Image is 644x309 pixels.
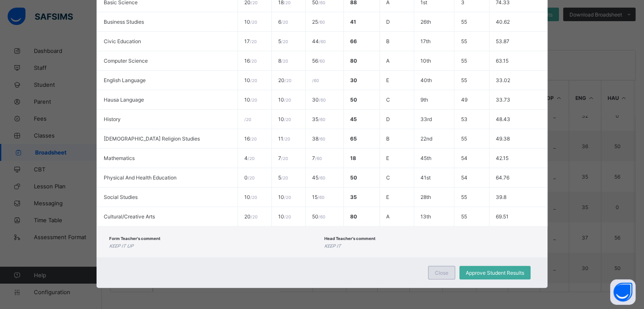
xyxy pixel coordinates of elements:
[318,175,325,180] span: / 60
[248,175,254,180] span: / 20
[284,117,291,122] span: / 20
[109,243,133,249] i: KEEP IT UP
[251,214,257,219] span: / 20
[244,174,254,181] span: 0
[104,135,200,142] span: [DEMOGRAPHIC_DATA] Religion Studies
[386,38,390,44] span: B
[386,174,390,181] span: C
[284,97,291,102] span: / 20
[285,78,291,83] span: / 20
[420,135,432,142] span: 22nd
[312,194,324,200] span: 15
[461,58,467,64] span: 55
[496,213,509,220] span: 69.51
[386,58,390,64] span: A
[281,156,288,161] span: / 20
[312,174,325,181] span: 45
[250,195,257,200] span: / 20
[278,19,288,25] span: 6
[312,155,322,161] span: 7
[386,116,390,122] span: D
[319,39,326,44] span: / 60
[104,58,148,64] span: Computer Science
[104,155,135,161] span: Mathematics
[312,213,325,220] span: 50
[461,174,467,181] span: 54
[350,19,356,25] span: 41
[244,77,257,83] span: 10
[461,116,467,122] span: 53
[278,77,291,83] span: 20
[496,19,510,25] span: 40.62
[278,155,288,161] span: 7
[104,97,144,103] span: Hausa Language
[248,156,254,161] span: / 20
[350,213,357,220] span: 80
[104,38,141,44] span: Civic Education
[244,135,257,142] span: 16
[244,19,257,25] span: 10
[318,58,325,63] span: / 60
[324,243,341,249] i: KEEP IT
[496,38,509,44] span: 53.87
[104,213,155,220] span: Cultural/Creative Arts
[496,58,509,64] span: 63.15
[244,97,257,103] span: 10
[278,135,290,142] span: 11
[318,19,325,25] span: / 60
[350,155,356,161] span: 18
[319,97,326,102] span: / 60
[461,213,467,220] span: 55
[315,156,322,161] span: / 60
[318,136,325,141] span: / 60
[312,58,325,64] span: 56
[420,213,431,220] span: 13th
[312,135,325,142] span: 38
[420,116,432,122] span: 33rd
[318,214,325,219] span: / 60
[496,194,506,200] span: 39.8
[386,19,390,25] span: D
[496,174,509,181] span: 64.76
[281,39,288,44] span: / 20
[350,38,357,44] span: 66
[461,77,467,83] span: 55
[104,116,121,122] span: History
[386,213,390,220] span: A
[281,58,288,63] span: / 20
[284,195,291,200] span: / 20
[386,77,389,83] span: E
[109,236,160,241] span: Form Teacher's comment
[318,195,324,200] span: / 60
[312,97,326,103] span: 30
[496,155,509,161] span: 42.15
[496,135,510,142] span: 49.38
[386,97,390,103] span: C
[496,97,510,103] span: 33.73
[350,194,357,200] span: 35
[461,38,467,44] span: 55
[350,116,357,122] span: 45
[350,174,357,181] span: 50
[312,116,325,122] span: 35
[278,194,291,200] span: 10
[278,116,291,122] span: 10
[250,39,257,44] span: / 20
[386,135,390,142] span: B
[461,135,467,142] span: 55
[104,19,144,25] span: Business Studies
[244,58,257,64] span: 16
[350,77,357,83] span: 30
[350,135,357,142] span: 65
[318,117,325,122] span: / 60
[250,58,257,63] span: / 20
[324,236,376,241] span: Head Teacher's comment
[312,78,319,83] span: / 60
[312,19,325,25] span: 25
[386,155,389,161] span: E
[278,38,288,44] span: 5
[420,77,432,83] span: 40th
[244,213,257,220] span: 20
[435,270,448,276] span: Close
[284,214,291,219] span: / 20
